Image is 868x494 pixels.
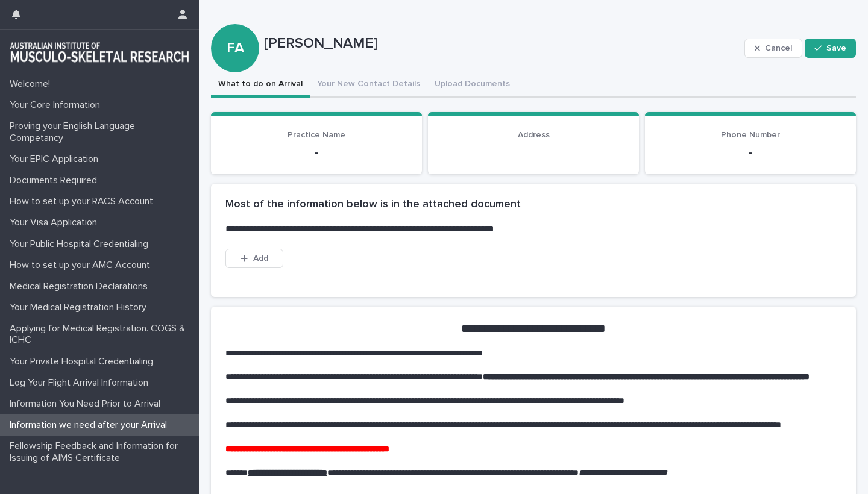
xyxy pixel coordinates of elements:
button: Save [805,39,856,58]
p: [PERSON_NAME] [264,35,740,52]
h2: Most of the information below is in the attached document [225,198,521,211]
span: Save [826,44,846,52]
p: Medical Registration Declarations [5,281,157,292]
p: Information we need after your Arrival [5,419,177,431]
button: Upload Documents [427,72,517,98]
p: Your Visa Application [5,217,107,228]
p: - [659,145,841,160]
button: Your New Contact Details [310,72,427,98]
span: Practice Name [288,131,345,139]
span: Cancel [765,44,792,52]
p: Fellowship Feedback and Information for Issuing of AIMS Certificate [5,440,199,463]
span: Address [518,131,550,139]
p: Proving your English Language Competancy [5,120,199,143]
p: Applying for Medical Registration. COGS & ICHC [5,323,199,346]
button: Cancel [744,39,802,58]
p: Information You Need Prior to Arrival [5,398,170,410]
button: Add [225,249,283,268]
p: Your Core Information [5,99,110,111]
p: Your Private Hospital Credentialing [5,356,163,367]
p: Welcome! [5,78,60,90]
p: Your Public Hospital Credentialing [5,239,158,250]
img: 1xcjEmqDTcmQhduivVBy [10,39,189,63]
p: Log Your Flight Arrival Information [5,377,158,389]
p: How to set up your RACS Account [5,196,163,207]
p: How to set up your AMC Account [5,260,160,271]
span: Add [253,254,268,263]
p: Documents Required [5,175,107,186]
p: - [225,145,407,160]
button: What to do on Arrival [211,72,310,98]
span: Phone Number [721,131,780,139]
p: Your EPIC Application [5,154,108,165]
p: Your Medical Registration History [5,302,156,313]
